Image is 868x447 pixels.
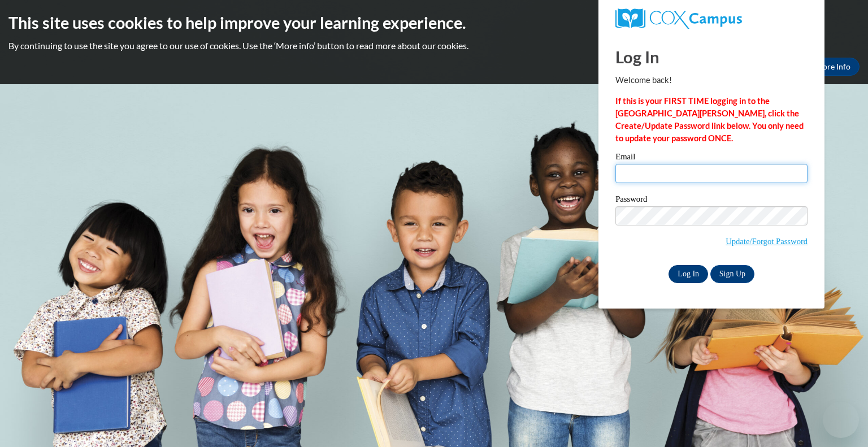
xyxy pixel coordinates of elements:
a: COX Campus [615,8,808,29]
strong: If this is your FIRST TIME logging in to the [GEOGRAPHIC_DATA][PERSON_NAME], click the Create/Upd... [615,96,804,143]
iframe: Button to launch messaging window [823,402,859,438]
label: Email [615,153,808,164]
a: More Info [806,58,860,76]
p: By continuing to use the site you agree to our use of cookies. Use the ‘More info’ button to read... [8,40,860,52]
img: COX Campus [615,8,742,29]
h1: Log In [615,45,808,68]
a: Update/Forgot Password [726,237,808,246]
h2: This site uses cookies to help improve your learning experience. [8,11,860,34]
a: Sign Up [710,265,754,283]
p: Welcome back! [615,74,808,86]
input: Log In [669,265,708,283]
label: Password [615,195,808,206]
